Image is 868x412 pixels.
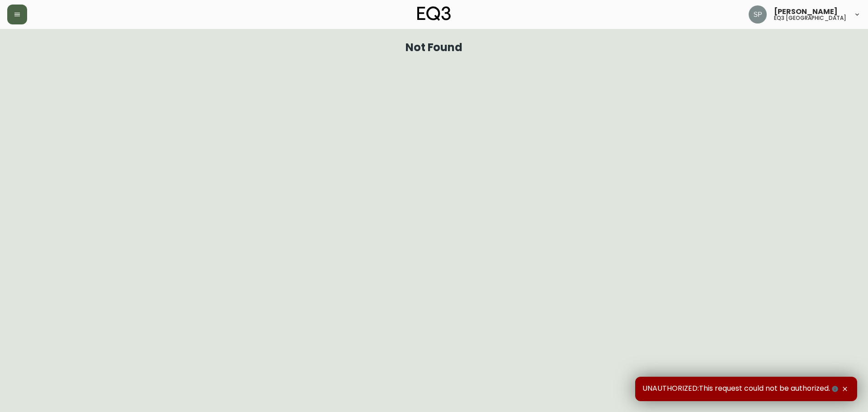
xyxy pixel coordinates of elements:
[749,5,767,24] img: 25c0ecf8c5ed261b7fd55956ee48612f
[774,8,838,15] span: [PERSON_NAME]
[406,43,463,52] h1: Not Found
[417,6,451,21] img: logo
[774,15,846,21] h5: eq3 [GEOGRAPHIC_DATA]
[642,384,840,394] span: UNAUTHORIZED:This request could not be authorized.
